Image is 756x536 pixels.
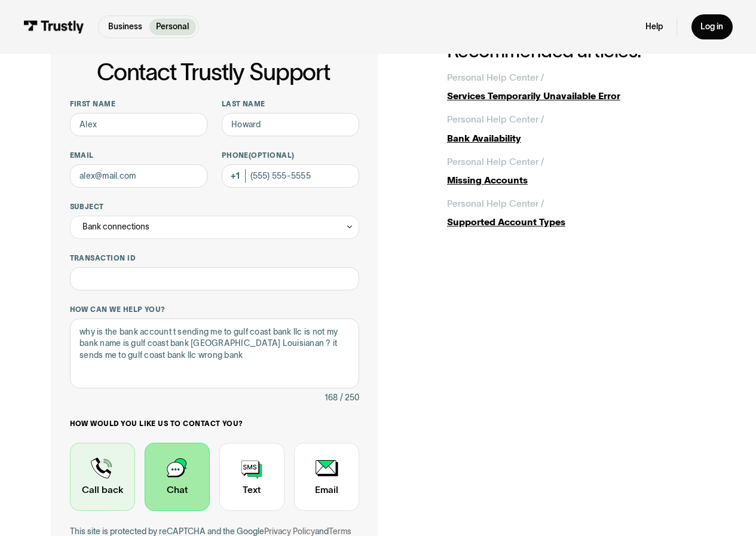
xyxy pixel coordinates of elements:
[447,197,544,210] div: Personal Help Center /
[447,89,705,103] div: Services Temporarily Unavailable Error
[447,173,705,187] div: Missing Accounts
[70,305,360,314] label: How can we help you?
[70,113,208,136] input: Alex
[70,164,208,188] input: alex@mail.com
[447,112,705,145] a: Personal Help Center /Bank Availability
[447,71,544,84] div: Personal Help Center /
[68,59,360,85] h1: Contact Trustly Support
[447,215,705,229] div: Supported Account Types
[249,151,295,159] span: (Optional)
[82,220,149,234] div: Bank connections
[325,391,338,405] div: 168
[222,164,360,188] input: (555) 555-5555
[645,22,663,32] a: Help
[70,99,208,109] label: First name
[70,202,360,212] label: Subject
[70,419,360,428] label: How would you like us to contact you?
[222,151,360,160] label: Phone
[156,21,189,33] p: Personal
[70,151,208,160] label: Email
[108,21,142,33] p: Business
[447,112,544,126] div: Personal Help Center /
[101,19,149,35] a: Business
[70,253,360,263] label: Transaction ID
[447,131,705,145] div: Bank Availability
[447,197,705,229] a: Personal Help Center /Supported Account Types
[700,22,723,32] div: Log in
[340,391,359,405] div: / 250
[222,113,360,136] input: Howard
[149,19,196,35] a: Personal
[691,14,733,39] a: Log in
[23,20,84,33] img: Trustly Logo
[70,216,360,239] div: Bank connections
[264,527,315,536] a: Privacy Policy
[222,99,360,109] label: Last name
[447,71,705,103] a: Personal Help Center /Services Temporarily Unavailable Error
[447,155,705,188] a: Personal Help Center /Missing Accounts
[447,155,544,169] div: Personal Help Center /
